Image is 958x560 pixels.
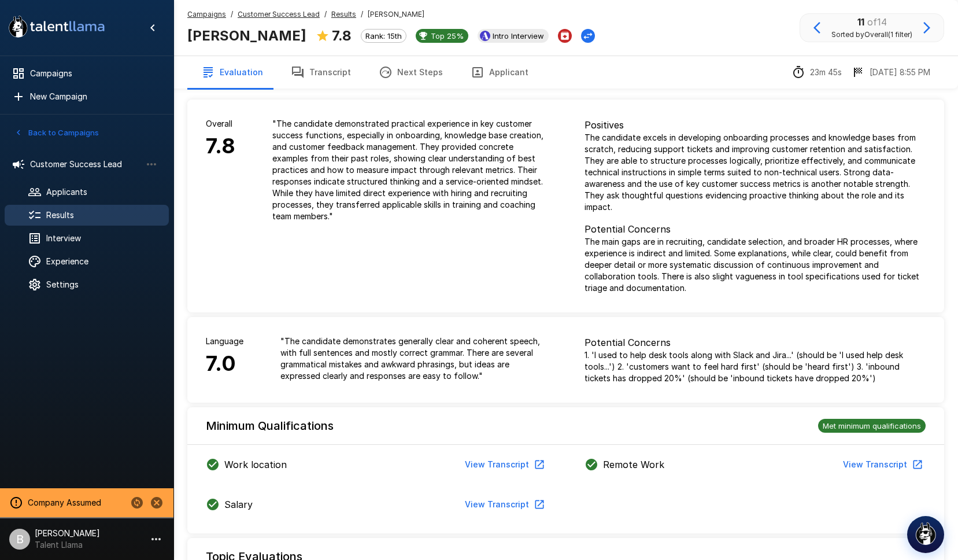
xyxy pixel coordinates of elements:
p: Positives [585,118,926,132]
p: " The candidate demonstrated practical experience in key customer success functions, especially i... [272,118,548,222]
h6: 7.8 [206,130,235,163]
span: Intro Interview [488,31,549,40]
p: 23m 45s [810,67,842,78]
p: Potential Concerns [585,222,926,236]
button: View Transcript [460,454,548,476]
div: The date and time when the interview was completed [851,65,930,79]
p: The main gaps are in recruiting, candidate selection, and broader HR processes, where experience ... [585,236,926,294]
span: of 14 [867,16,887,28]
p: Remote Work [603,458,664,471]
p: Work location [224,458,287,471]
h6: 7.0 [206,347,243,381]
p: " The candidate demonstrates generally clear and coherent speech, with full sentences and mostly ... [280,336,548,382]
h6: Minimum Qualifications [206,417,334,435]
span: / [324,9,327,20]
p: The candidate excels in developing onboarding processes and knowledge bases from scratch, reducin... [585,132,926,213]
span: [PERSON_NAME] [368,9,424,20]
button: Change Stage [581,29,595,43]
span: Top 25% [426,31,468,40]
b: 7.8 [332,27,352,44]
p: Overall [206,118,235,130]
div: View profile in Ashby [478,29,549,43]
p: Salary [224,498,253,511]
span: Rank: 15th [361,31,406,40]
p: Language [206,336,243,347]
p: [DATE] 8:55 PM [870,67,930,78]
b: 11 [857,16,864,28]
span: Met minimum qualifications [818,421,926,430]
button: Transcript [277,56,365,89]
span: / [361,9,363,20]
p: Potential Concerns [585,336,926,349]
b: [PERSON_NAME] [187,27,306,44]
button: Applicant [457,56,542,89]
span: Sorted by Overall (1 filter) [831,29,912,40]
button: Next Steps [365,56,457,89]
img: logo_glasses@2x.png [914,522,937,545]
button: Evaluation [187,56,277,89]
u: Customer Success Lead [238,10,320,19]
button: Archive Applicant [558,29,572,43]
div: The time between starting and completing the interview [791,65,842,79]
u: Campaigns [187,10,226,19]
u: Results [331,10,356,19]
img: ashbyhq_logo.jpeg [480,31,490,41]
p: 1. 'I used to help desk tools along with Slack and Jira...' (should be 'I used help desk tools...... [585,349,926,384]
span: / [231,9,233,20]
button: View Transcript [838,454,926,476]
button: View Transcript [460,494,548,515]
